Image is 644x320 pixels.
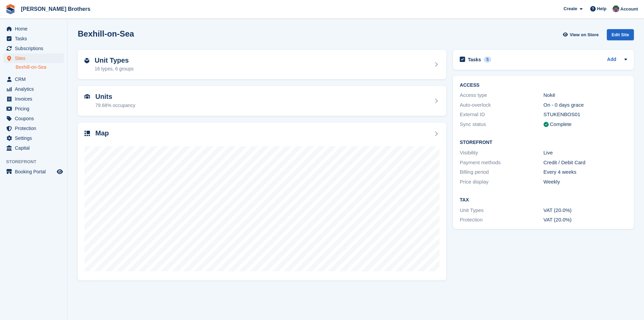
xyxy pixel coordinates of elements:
[562,29,601,40] a: View on Store
[15,74,55,84] span: CRM
[613,5,619,12] img: Nick Wright
[570,31,599,38] span: View on Store
[95,129,109,137] h2: Map
[460,159,543,167] div: Payment methods
[78,86,446,116] a: Units 79.68% occupancy
[78,123,446,281] a: Map
[95,57,134,64] h2: Unit Types
[3,54,64,63] a: menu
[16,64,64,70] a: Bexhill-on-Sea
[3,124,64,133] a: menu
[15,114,55,123] span: Coupons
[3,24,64,34] a: menu
[564,5,577,12] span: Create
[460,197,627,203] h2: Tax
[544,91,627,99] div: Nokē
[597,5,606,12] span: Help
[78,29,134,38] h2: Bexhill-on-Sea
[6,158,67,165] span: Storefront
[56,168,64,176] a: Preview store
[460,216,543,224] div: Protection
[15,24,55,34] span: Home
[544,159,627,167] div: Credit / Debit Card
[15,124,55,133] span: Protection
[3,104,64,113] a: menu
[460,121,543,128] div: Sync status
[607,29,634,43] a: Edit Site
[3,94,64,104] a: menu
[95,93,135,101] h2: Units
[460,207,543,214] div: Unit Types
[3,114,64,123] a: menu
[95,65,134,72] div: 16 types, 6 groups
[3,74,64,84] a: menu
[460,91,543,99] div: Access type
[85,131,90,136] img: map-icn-33ee37083ee616e46c38cad1a60f524a97daa1e2b2c8c0bc3eb3415660979fc1.svg
[544,216,627,224] div: VAT (20.0%)
[3,84,64,94] a: menu
[468,57,481,63] h2: Tasks
[15,133,55,143] span: Settings
[15,54,55,63] span: Sites
[544,101,627,109] div: On - 0 days grace
[15,143,55,153] span: Capital
[460,83,627,88] h2: ACCESS
[18,3,93,15] a: [PERSON_NAME] Brothers
[607,29,634,40] div: Edit Site
[5,4,16,14] img: stora-icon-8386f47178a22dfd0bd8f6a31ec36ba5ce8667c1dd55bd0f319d3a0aa187defe.svg
[460,111,543,119] div: External ID
[544,168,627,176] div: Every 4 weeks
[544,207,627,214] div: VAT (20.0%)
[85,94,90,99] img: unit-icn-7be61d7bf1b0ce9d3e12c5938cc71ed9869f7b940bace4675aadf7bd6d80202e.svg
[15,44,55,53] span: Subscriptions
[15,104,55,113] span: Pricing
[15,167,55,176] span: Booking Portal
[620,6,638,13] span: Account
[3,34,64,43] a: menu
[460,168,543,176] div: Billing period
[3,167,64,176] a: menu
[85,58,89,63] img: unit-type-icn-2b2737a686de81e16bb02015468b77c625bbabd49415b5ef34ead5e3b44a266d.svg
[460,140,627,145] h2: Storefront
[3,143,64,153] a: menu
[15,84,55,94] span: Analytics
[550,121,572,128] div: Complete
[78,50,446,80] a: Unit Types 16 types, 6 groups
[3,44,64,53] a: menu
[460,178,543,186] div: Price display
[15,34,55,43] span: Tasks
[544,111,627,119] div: STUKENBOS01
[460,101,543,109] div: Auto-overlock
[544,149,627,157] div: Live
[15,94,55,104] span: Invoices
[484,57,492,63] div: 5
[607,56,616,64] a: Add
[95,102,135,109] div: 79.68% occupancy
[460,149,543,157] div: Visibility
[3,133,64,143] a: menu
[544,178,627,186] div: Weekly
